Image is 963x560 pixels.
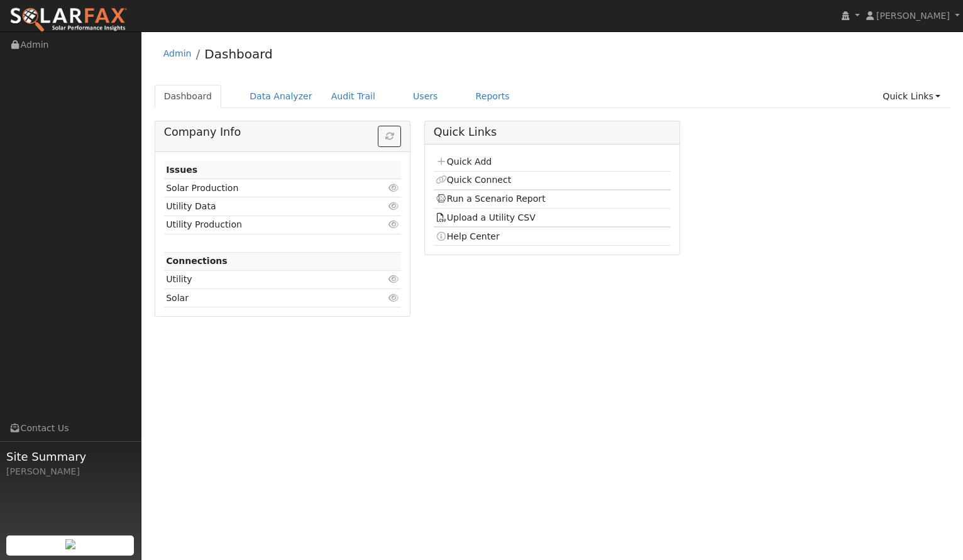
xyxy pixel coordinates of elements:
a: Quick Connect [436,175,511,185]
i: Click to view [388,294,399,302]
i: Click to view [388,220,399,229]
a: Dashboard [204,47,273,62]
span: [PERSON_NAME] [876,11,950,21]
a: Quick Links [873,85,950,108]
a: Upload a Utility CSV [436,212,536,222]
a: Data Analyzer [240,85,322,108]
div: [PERSON_NAME] [6,465,135,478]
strong: Issues [166,165,197,175]
a: Users [404,85,448,108]
a: Help Center [436,231,500,241]
img: SolarFax [9,7,128,33]
td: Solar Production [164,179,363,197]
td: Utility Data [164,197,363,216]
a: Run a Scenario Report [436,194,546,204]
td: Solar [164,289,363,307]
a: Audit Trail [322,85,385,108]
h5: Company Info [164,126,402,139]
td: Utility [164,270,363,288]
a: Admin [163,48,192,58]
span: Site Summary [6,448,135,465]
a: Quick Add [436,156,492,167]
i: Click to view [388,275,399,283]
td: Utility Production [164,216,363,234]
strong: Connections [166,256,228,266]
img: retrieve [65,539,75,549]
a: Dashboard [155,85,222,108]
i: Click to view [388,202,399,211]
i: Click to view [388,184,399,192]
a: Reports [466,85,519,108]
h5: Quick Links [434,126,671,139]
